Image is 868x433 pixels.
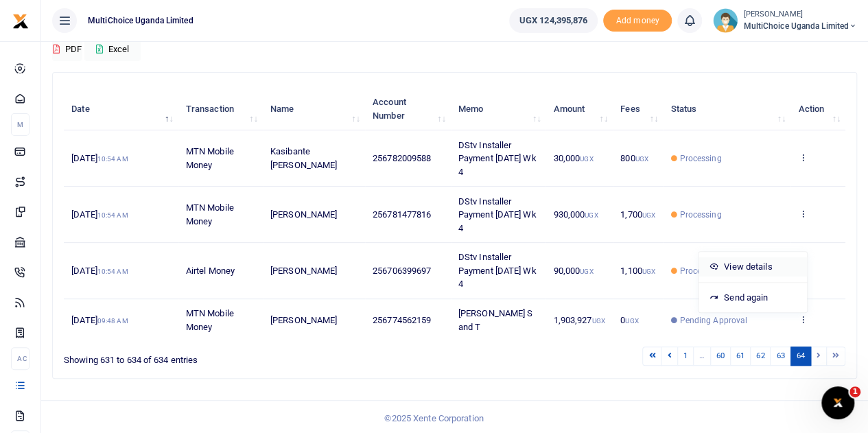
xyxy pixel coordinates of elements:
span: [DATE] [71,266,128,276]
small: UGX [585,211,598,219]
span: 90,000 [553,266,593,276]
th: Action: activate to sort column ascending [790,88,845,130]
span: 256774562159 [373,315,431,325]
span: 256781477816 [373,209,431,220]
a: profile-user [PERSON_NAME] MultiChoice Uganda Limited [713,8,857,33]
span: 1,903,927 [553,315,605,325]
button: PDF [52,38,82,61]
img: profile-user [713,8,738,33]
span: 1,700 [620,209,655,220]
a: 1 [677,347,694,365]
a: Send again [699,288,807,307]
small: UGX [642,268,655,275]
span: Kasibante [PERSON_NAME] [270,146,337,170]
small: UGX [580,155,593,163]
span: 1 [849,386,860,397]
a: 63 [770,347,790,365]
span: [PERSON_NAME] S and T [458,308,533,332]
span: MultiChoice Uganda Limited [82,14,199,27]
span: [DATE] [71,315,128,325]
span: MTN Mobile Money [186,146,234,170]
span: 930,000 [553,209,598,220]
div: Showing 631 to 634 of 634 entries [64,345,384,366]
span: Processing [679,209,721,221]
small: 09:48 AM [97,317,128,325]
span: 800 [620,153,648,163]
span: DStv Installer Payment [DATE] Wk 4 [458,196,537,233]
th: Account Number: activate to sort column ascending [365,88,451,130]
th: Status: activate to sort column ascending [663,88,790,130]
span: Processing [679,152,721,165]
li: Ac [11,347,30,370]
span: Airtel Money [186,266,235,276]
span: Pending Approval [679,314,747,327]
span: MTN Mobile Money [186,308,234,332]
iframe: Intercom live chat [821,386,854,419]
span: Add money [603,10,672,32]
small: UGX [580,268,593,275]
span: Processing [679,265,721,277]
span: MultiChoice Uganda Limited [743,20,857,32]
th: Transaction: activate to sort column ascending [178,88,263,130]
a: 61 [730,347,751,365]
span: 0 [620,315,638,325]
span: 256782009588 [373,153,431,163]
small: 10:54 AM [97,155,128,163]
a: 62 [750,347,771,365]
small: UGX [635,155,648,163]
span: 30,000 [553,153,593,163]
a: View details [699,257,807,277]
a: UGX 124,395,876 [509,8,598,33]
small: [PERSON_NAME] [743,9,857,21]
th: Date: activate to sort column descending [64,88,178,130]
span: [PERSON_NAME] [270,315,337,325]
a: 60 [710,347,731,365]
span: UGX 124,395,876 [519,14,588,27]
li: M [11,113,30,136]
a: logo-small logo-large logo-large [12,15,29,25]
span: [DATE] [71,209,128,220]
span: 256706399697 [373,266,431,276]
th: Name: activate to sort column ascending [263,88,365,130]
a: 64 [790,347,811,365]
li: Toup your wallet [603,10,672,32]
small: 10:54 AM [97,211,128,219]
span: MTN Mobile Money [186,202,234,226]
small: UGX [642,211,655,219]
th: Memo: activate to sort column ascending [451,88,546,130]
span: 1,100 [620,266,655,276]
span: [PERSON_NAME] [270,209,337,220]
button: Excel [84,38,141,61]
th: Fees: activate to sort column ascending [613,88,663,130]
span: DStv Installer Payment [DATE] Wk 4 [458,140,537,177]
span: DStv Installer Payment [DATE] Wk 4 [458,252,537,289]
small: UGX [591,317,605,325]
li: Wallet ballance [504,8,604,33]
th: Amount: activate to sort column ascending [546,88,613,130]
small: UGX [625,317,638,325]
img: logo-small [12,13,29,30]
span: [PERSON_NAME] [270,266,337,276]
span: [DATE] [71,153,128,163]
small: 10:54 AM [97,268,128,275]
a: Add money [603,14,672,25]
